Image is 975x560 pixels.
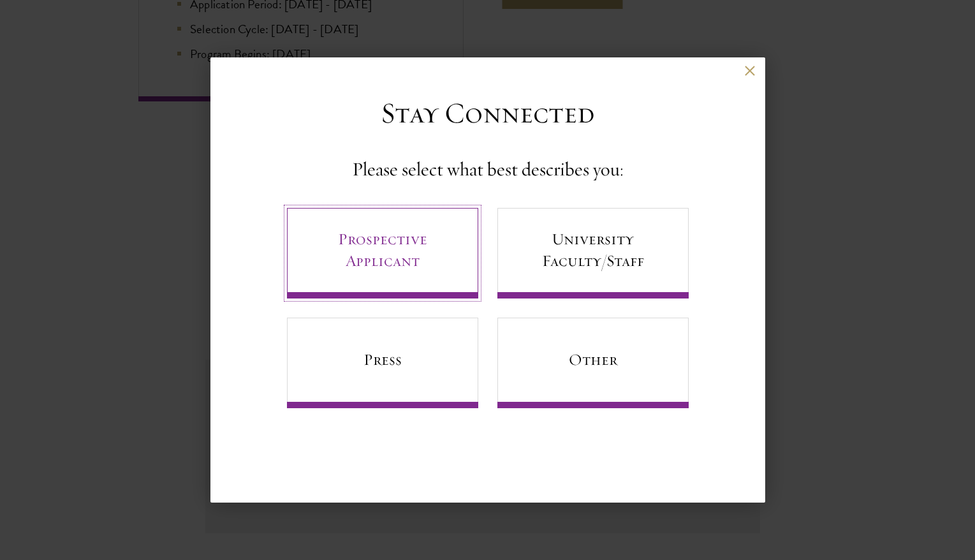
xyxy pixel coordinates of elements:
[497,318,689,408] a: Other
[381,96,595,131] h3: Stay Connected
[497,208,689,298] a: University Faculty/Staff
[287,208,478,298] a: Prospective Applicant
[287,318,478,408] a: Press
[352,157,624,182] h4: Please select what best describes you:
